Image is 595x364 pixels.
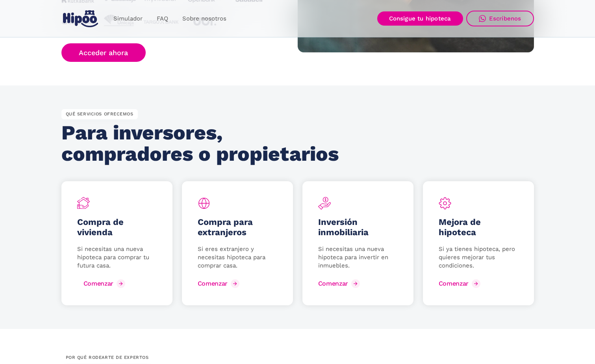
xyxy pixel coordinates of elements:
h5: Inversión inmobiliaria [318,217,398,238]
div: Comenzar [198,280,228,287]
a: Comenzar [198,277,241,290]
div: Escríbenos [489,15,521,22]
p: Si necesitas una nueva hipoteca para invertir en inmuebles. [318,245,398,270]
a: Escríbenos [466,11,534,26]
p: Si eres extranjero y necesitas hipoteca para comprar casa. [198,245,277,270]
a: Acceder ahora [61,43,146,62]
h2: Para inversores, compradores o propietarios [61,122,344,165]
a: FAQ [150,11,175,26]
a: Simulador [106,11,150,26]
a: Consigue tu hipoteca [377,11,463,26]
a: Comenzar [77,277,127,290]
a: Comenzar [318,277,362,290]
div: Comenzar [83,280,113,287]
a: Sobre nosotros [175,11,234,26]
a: Comenzar [439,277,482,290]
a: home [61,7,100,30]
div: QUÉ SERVICIOS OFRECEMOS [61,109,138,119]
h5: Compra para extranjeros [198,217,277,238]
div: Comenzar [439,280,469,287]
h5: Mejora de hipoteca [439,217,518,238]
p: Si necesitas una nueva hipoteca para comprar tu futura casa. [77,245,157,270]
div: por QUÉ rodearte de expertos [61,353,153,363]
h5: Compra de vivienda [77,217,157,238]
p: Si ya tienes hipoteca, pero quieres mejorar tus condiciones. [439,245,518,270]
div: Comenzar [318,280,348,287]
